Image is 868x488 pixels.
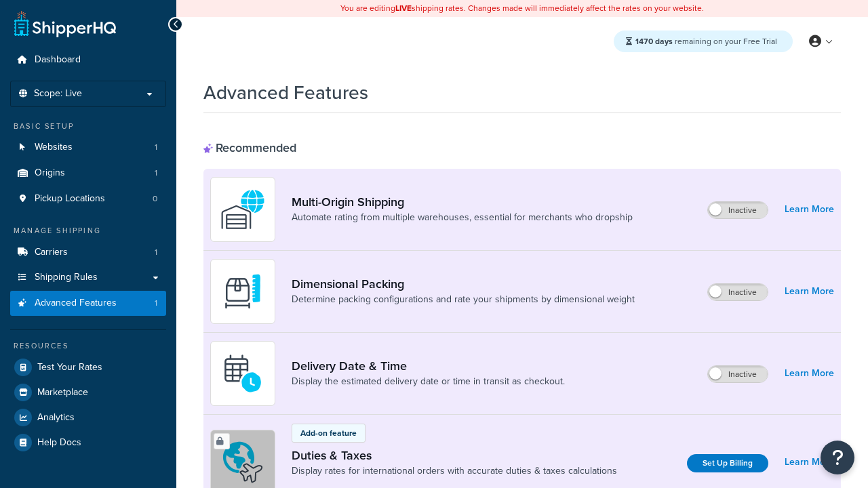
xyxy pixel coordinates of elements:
[35,142,73,153] span: Websites
[10,291,166,316] li: Advanced Features
[395,2,412,14] b: LIVE
[10,240,166,265] li: Carriers
[34,88,82,100] span: Scope: Live
[37,412,75,424] span: Analytics
[10,225,166,237] div: Manage Shipping
[219,268,267,315] img: DTVBYsAAAAAASUVORK5CYII=
[10,186,166,211] a: Pickup Locations0
[292,277,635,291] a: Dimensional Packing
[155,298,157,309] span: 1
[35,167,65,179] span: Origins
[292,293,635,306] a: Determine packing configurations and rate your shipments by dimensional weight
[10,161,166,186] li: Origins
[10,355,166,380] a: Test Your Rates
[10,340,166,352] div: Resources
[785,282,834,301] a: Learn More
[203,79,368,106] h1: Advanced Features
[10,291,166,316] a: Advanced Features1
[10,47,166,73] a: Dashboard
[35,54,81,66] span: Dashboard
[10,161,166,186] a: Origins1
[292,375,565,388] a: Display the estimated delivery date or time in transit as checkout.
[35,272,98,283] span: Shipping Rules
[10,430,166,455] a: Help Docs
[708,284,768,300] label: Inactive
[10,265,166,290] a: Shipping Rules
[785,200,834,219] a: Learn More
[292,448,617,463] a: Duties & Taxes
[203,140,296,155] div: Recommended
[10,121,166,132] div: Basic Setup
[785,453,834,472] a: Learn More
[10,135,166,160] li: Websites
[292,359,565,373] a: Delivery Date & Time
[708,366,768,382] label: Inactive
[37,437,81,449] span: Help Docs
[635,35,673,47] strong: 1470 days
[219,186,267,233] img: WatD5o0RtDAAAAAElFTkSuQmCC
[155,142,157,153] span: 1
[821,441,854,474] button: Open Resource Center
[10,186,166,211] li: Pickup Locations
[292,464,617,478] a: Display rates for international orders with accurate duties & taxes calculations
[35,247,68,258] span: Carriers
[687,454,768,472] a: Set Up Billing
[155,167,157,179] span: 1
[292,195,633,209] a: Multi-Origin Shipping
[708,202,768,218] label: Inactive
[219,350,267,397] img: gfkeb5ejjkALwAAAABJRU5ErkJggg==
[10,405,166,430] a: Analytics
[785,364,834,383] a: Learn More
[155,247,157,258] span: 1
[35,193,105,205] span: Pickup Locations
[35,298,117,309] span: Advanced Features
[10,240,166,265] a: Carriers1
[10,135,166,160] a: Websites1
[10,380,166,405] a: Marketplace
[37,362,102,373] span: Test Your Rates
[153,193,157,205] span: 0
[300,427,357,439] p: Add-on feature
[292,211,633,224] a: Automate rating from multiple warehouses, essential for merchants who dropship
[37,387,88,399] span: Marketplace
[635,35,777,47] span: remaining on your Free Trial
